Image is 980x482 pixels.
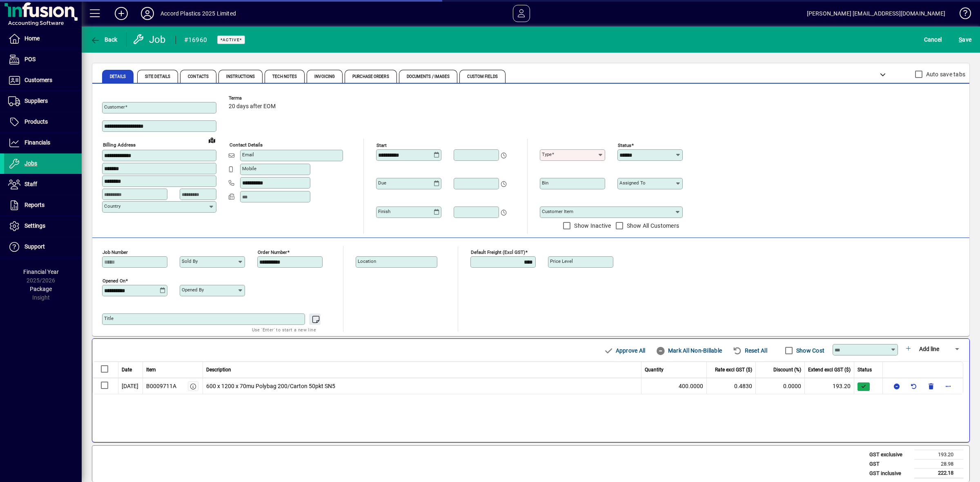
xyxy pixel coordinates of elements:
span: Extend excl GST ($) [808,366,851,373]
span: Date [122,366,132,373]
mat-label: Customer [104,104,125,110]
button: Back [88,32,120,47]
span: Description [206,366,231,373]
span: Settings [24,222,45,229]
div: [PERSON_NAME] [EMAIL_ADDRESS][DOMAIN_NAME] [807,7,945,20]
a: Products [4,112,82,132]
mat-label: Start [376,142,387,148]
span: Mark All Non-Billable [656,344,722,357]
span: POS [24,56,36,62]
div: #16960 [184,33,207,47]
mat-label: Location [358,258,376,264]
button: Mark All Non-Billable [653,343,725,358]
mat-label: Country [104,203,120,209]
td: 193.20 [805,378,854,394]
span: Back [90,36,118,43]
mat-label: Status [618,142,631,148]
a: Financials [4,133,82,153]
span: Rate excl GST ($) [715,366,752,373]
a: Settings [4,216,82,236]
span: ave [959,33,971,46]
label: Show Cost [795,347,824,355]
button: Save [957,32,973,47]
td: GST inclusive [865,469,914,478]
a: View on map [205,133,218,147]
td: 28.98 [914,459,963,469]
span: Home [24,35,40,42]
a: Support [4,237,82,257]
a: Home [4,29,82,49]
span: Contacts [188,75,209,79]
label: Auto save tabs [924,70,966,78]
mat-label: Opened by [182,287,204,293]
div: Accord Plastics 2025 Limited [160,7,236,20]
mat-label: Price Level [550,258,573,264]
span: Quantity [645,366,664,373]
span: Cancel [924,33,942,46]
mat-label: Mobile [242,166,256,171]
label: Show Inactive [572,222,611,230]
mat-label: Opened On [102,278,125,284]
span: Details [110,75,126,79]
a: POS [4,49,82,70]
mat-label: Assigned to [619,180,646,186]
span: Documents / Images [407,75,450,79]
mat-label: Bin [542,180,548,186]
span: Suppliers [24,98,48,104]
mat-label: Finish [378,209,390,214]
span: Financials [24,139,50,146]
span: Support [24,243,45,250]
button: Cancel [922,32,944,47]
span: Purchase Orders [352,75,389,79]
span: Customers [24,77,52,83]
mat-label: Due [378,180,386,186]
span: Products [24,118,48,125]
td: 600 x 1200 x 70mu Polybag 200/Carton 50pkt SN5 [203,378,642,394]
button: Reset All [729,343,771,358]
button: Approve All [600,343,648,358]
span: Status [857,366,872,373]
mat-label: Title [104,315,114,321]
app-page-header-button: Back [82,32,127,47]
div: B0009711A [146,382,176,391]
span: Item [146,366,156,373]
button: More options [942,380,955,393]
mat-label: Customer Item [542,209,573,214]
span: Site Details [145,75,170,79]
span: Invoicing [314,75,335,79]
span: Add line [919,346,939,352]
td: [DATE] [118,378,143,394]
span: Package [30,286,52,292]
button: Profile [134,6,160,21]
a: Staff [4,174,82,195]
a: Reports [4,195,82,215]
span: Tech Notes [272,75,297,79]
a: Knowledge Base [953,2,970,28]
td: 0.0000 [756,378,805,394]
td: GST exclusive [865,450,914,460]
span: Instructions [226,75,255,79]
mat-label: Order number [258,249,287,255]
span: S [959,36,962,43]
span: Financial Year [23,269,59,275]
div: Job [133,33,167,46]
span: Custom Fields [467,75,497,79]
a: Suppliers [4,91,82,111]
mat-label: Type [542,151,552,157]
span: 400.0000 [679,382,703,391]
mat-label: Email [242,152,254,158]
span: Terms [229,96,278,101]
span: Staff [24,181,37,187]
mat-hint: Use 'Enter' to start a new line [252,325,316,334]
a: Customers [4,70,82,91]
span: 20 days after EOM [229,103,276,110]
label: Show All Customers [625,222,679,230]
span: Reports [24,202,45,208]
td: 193.20 [914,450,963,460]
button: Add [108,6,134,21]
td: 222.18 [914,469,963,478]
mat-label: Default Freight (excl GST) [471,249,525,255]
span: Reset All [733,344,767,357]
span: Approve All [604,344,645,357]
span: Jobs [24,160,37,167]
